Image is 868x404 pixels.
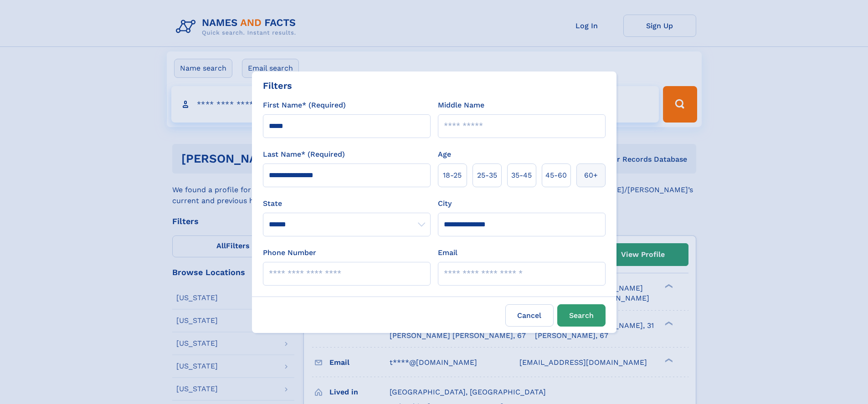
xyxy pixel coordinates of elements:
span: 60+ [584,170,598,181]
span: 18‑25 [443,170,462,181]
label: Last Name* (Required) [263,149,345,160]
label: Cancel [505,304,554,327]
label: Phone Number [263,247,316,258]
div: Filters [263,79,292,92]
label: Email [438,247,457,258]
span: 45‑60 [545,170,567,181]
button: Search [557,304,606,327]
label: First Name* (Required) [263,100,346,111]
label: State [263,198,431,209]
span: 25‑35 [477,170,497,181]
label: City [438,198,452,209]
label: Middle Name [438,100,484,111]
span: 35‑45 [511,170,532,181]
label: Age [438,149,451,160]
